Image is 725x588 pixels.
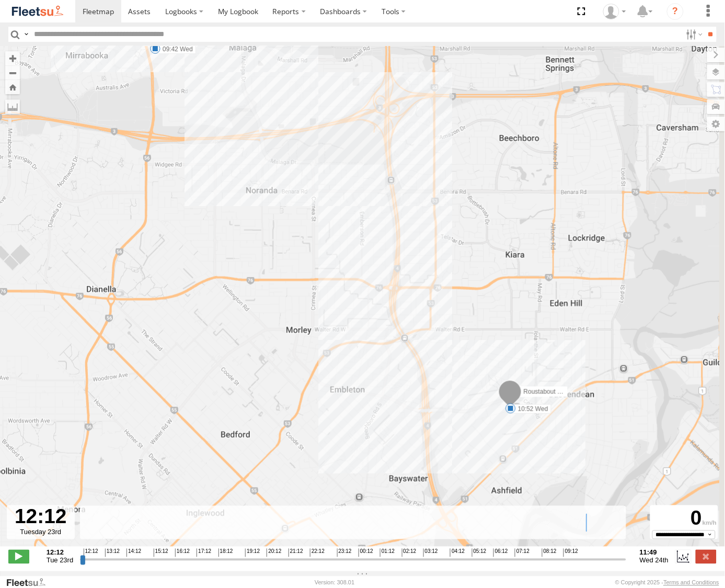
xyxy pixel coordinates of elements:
[154,549,168,557] span: 15:12
[423,549,438,557] span: 03:12
[47,549,73,557] strong: 12:12
[515,549,530,557] span: 07:12
[563,549,578,557] span: 09:12
[267,549,281,557] span: 20:12
[315,580,354,586] div: Version: 308.01
[310,549,325,557] span: 22:12
[640,557,669,564] span: Wed 24th Sep 2025
[155,44,196,54] label: 09:42 Wed
[380,549,395,557] span: 01:12
[472,549,487,557] span: 05:12
[450,549,465,557] span: 04:12
[337,549,352,557] span: 23:12
[5,80,20,94] button: Zoom Home
[22,27,30,42] label: Search Query
[8,550,29,563] label: Play/Stop
[667,3,684,20] i: ?
[707,117,725,131] label: Map Settings
[402,549,417,557] span: 02:12
[664,580,719,586] a: Terms and Conditions
[682,27,705,42] label: Search Filter Options
[5,99,20,114] label: Measure
[600,4,630,19] div: AJ Wessels
[640,549,669,557] strong: 11:49
[5,51,20,65] button: Zoom in
[696,550,717,563] label: Close
[5,65,20,80] button: Zoom out
[289,549,303,557] span: 21:12
[652,507,717,530] div: 0
[10,4,65,18] img: fleetsu-logo-horizontal.svg
[105,549,120,557] span: 13:12
[542,549,557,557] span: 08:12
[245,549,260,557] span: 19:12
[175,549,190,557] span: 16:12
[493,549,508,557] span: 06:12
[511,404,551,414] label: 10:52 Wed
[197,549,211,557] span: 17:12
[126,549,141,557] span: 14:12
[523,388,585,395] span: Roustabout - 1IKE578
[359,549,373,557] span: 00:12
[47,557,73,564] span: Tue 23rd Sep 2025
[218,549,233,557] span: 18:12
[615,580,719,586] div: © Copyright 2025 -
[6,578,54,588] a: Visit our Website
[84,549,98,557] span: 12:12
